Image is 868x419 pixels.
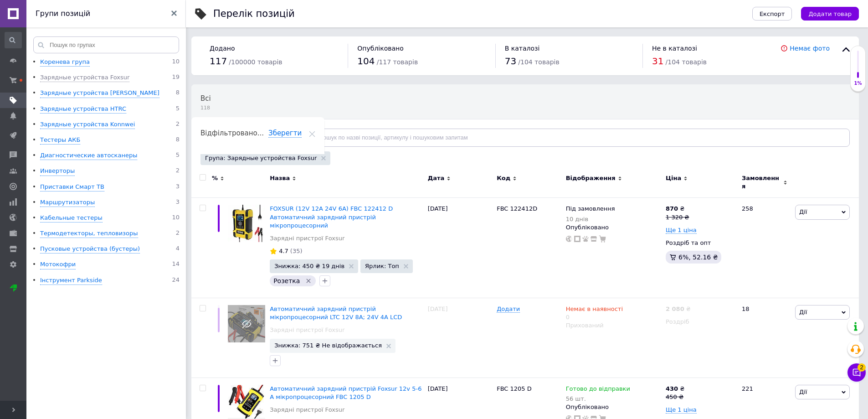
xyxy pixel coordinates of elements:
[678,253,718,261] span: 6%, 52.16 ₴
[172,58,180,67] span: 10
[518,58,559,66] span: / 104 товарів
[505,56,516,67] span: 73
[270,385,421,400] a: Автоматичний зарядний пристрій Foxsur 12v 5-6 A мікропроцесорний FBC 1205 D
[212,174,218,182] span: %
[176,245,180,253] span: 4
[176,120,180,129] span: 2
[377,58,418,66] span: / 117 товарів
[357,56,375,67] span: 104
[172,214,180,222] span: 10
[566,321,661,330] div: Прихований
[40,73,129,82] div: Зарядные устройства Foxsur
[40,167,75,176] div: Инверторы
[505,45,540,52] span: В каталозі
[666,385,684,393] div: ₴
[305,277,312,285] svg: Видалити мітку
[40,260,76,269] div: Мотокофри
[858,363,866,371] span: 2
[40,105,126,114] div: Зарядные устройства HTRC
[742,174,781,191] span: Замовлення
[566,174,616,182] span: Відображення
[426,198,495,298] div: [DATE]
[228,385,265,419] img: Автоматическое зарядное устройство Foxsur 12v 5-6 A микропроцессорное FBC 1205 D
[290,248,303,254] span: (35)
[801,7,859,21] button: Додати товар
[40,136,80,145] div: Тестеры АКБ
[760,10,785,17] span: Експорт
[566,305,623,315] span: Немає в наявності
[790,45,830,52] a: Немає фото
[270,326,344,334] a: Зарядні пристрої Foxsur
[268,129,302,138] span: Зберегти
[799,208,807,215] span: Дії
[303,129,850,147] input: Пошук по назві позиції, артикулу і пошуковим запитам
[40,58,90,67] div: Коренева група
[176,198,180,207] span: 3
[851,80,865,87] div: 1%
[228,305,265,342] img: Автоматическое зарядное устройство микропроцессорное LTC 12V 8A; 24V 4A LCD
[497,174,510,182] span: Код
[652,45,697,52] span: Не в каталозі
[666,318,734,326] div: Роздріб
[172,260,180,269] span: 14
[273,277,300,285] span: Розетка
[566,305,623,321] div: 0
[497,205,537,212] span: FBC 122412D
[566,205,615,215] span: Під замовлення
[176,105,180,114] span: 5
[176,229,180,238] span: 2
[270,406,344,414] a: Зарядні пристрої Foxsur
[497,385,532,392] span: FBC 1205 D
[566,395,630,402] div: 56 шт.
[270,234,344,243] a: Зарядні пристрої Foxsur
[33,36,179,53] input: Пошук по групах
[210,45,235,52] span: Додано
[808,10,852,17] span: Додати товар
[666,385,678,392] b: 430
[40,198,95,207] div: Маршрутизаторы
[279,248,288,254] span: 4.7
[497,305,520,313] span: Додати
[666,239,734,247] div: Роздріб та опт
[652,56,663,67] span: 31
[666,174,681,182] span: Ціна
[736,298,793,378] div: 18
[357,45,404,52] span: Опубліковано
[213,9,295,19] div: Перелік позицій
[200,129,264,137] span: Відфільтровано...
[176,151,180,160] span: 5
[40,214,103,222] div: Кабельные тестеры
[274,263,344,269] span: Знижка: 450 ₴ 19 днів
[666,305,684,312] b: 2 080
[566,403,661,411] div: Опубліковано
[200,104,211,111] span: 118
[666,305,691,313] div: ₴
[270,205,393,228] a: FOXSUR (12V 12А 24V 6А) FBC 122412 D Автоматичний зарядний пристрій мікропроцесорний
[799,309,807,316] span: Дії
[566,216,615,222] div: 10 днів
[200,94,211,103] span: Всі
[566,223,661,232] div: Опубліковано
[566,385,630,395] span: Готово до відправки
[666,213,689,222] div: 1 320 ₴
[40,229,138,238] div: Термодетекторы, тепловизоры
[176,136,180,145] span: 8
[847,363,866,382] button: Чат з покупцем2
[666,58,707,66] span: / 104 товарів
[176,183,180,191] span: 3
[40,245,140,253] div: Пусковые устройства (бустеры)
[666,406,697,414] span: Ще 1 ціна
[666,227,697,234] span: Ще 1 ціна
[40,183,104,191] div: Приставки Смарт ТВ
[40,276,102,285] div: Інструмент Parkside
[752,7,792,21] button: Експорт
[40,151,137,160] div: Диагностические автосканеры
[205,154,317,162] span: Група: Зарядные устройства Foxsur
[172,276,180,285] span: 24
[274,342,382,348] span: Знижка: 751 ₴ Не відображається
[428,174,445,182] span: Дата
[666,205,689,213] div: ₴
[228,205,265,242] img: FOXSUR (12V 12А 24V 6А) FBC 122412 D Автоматическое зарядное устройство микропроцессорное
[176,167,180,176] span: 2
